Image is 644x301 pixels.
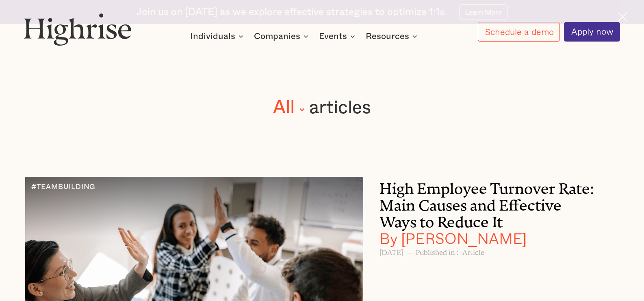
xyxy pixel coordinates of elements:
div: Events [319,31,358,41]
div: #TEAMBUILDING [31,183,95,191]
div: Individuals [190,31,235,41]
span: By [PERSON_NAME] [379,226,527,250]
a: Schedule a demo [478,22,560,42]
div: Companies [254,31,311,41]
div: Resources [366,31,420,41]
h6: — Published in : [407,247,459,255]
div: Individuals [190,31,246,41]
div: Companies [254,31,300,41]
div: Resources [366,31,409,41]
a: Apply now [564,22,620,42]
h6: Article [462,247,484,255]
img: Highrise logo [24,13,132,46]
form: filter [273,97,371,119]
div: Events [319,31,347,41]
h3: High Employee Turnover Rate: Main Causes and Effective Ways to Reduce It [379,177,595,246]
h6: [DATE] [379,247,403,255]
